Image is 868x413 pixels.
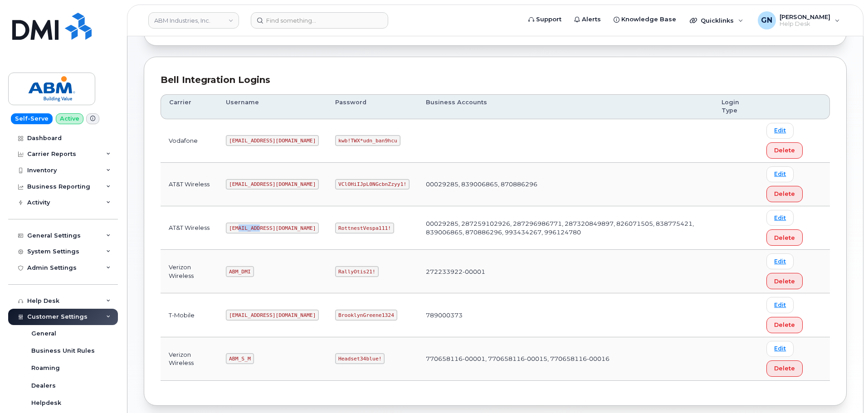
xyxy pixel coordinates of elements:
[774,146,795,155] span: Delete
[713,94,758,119] th: Login Type
[161,73,830,87] div: Bell Integration Logins
[774,321,795,329] span: Delete
[161,250,218,293] td: Verizon Wireless
[226,223,319,233] code: [EMAIL_ADDRESS][DOMAIN_NAME]
[418,94,713,119] th: Business Accounts
[161,94,218,119] th: Carrier
[218,94,327,119] th: Username
[701,17,734,24] span: Quicklinks
[774,364,795,373] span: Delete
[161,119,218,163] td: Vodafone
[621,15,676,24] span: Knowledge Base
[335,179,410,190] code: VClOHiIJpL0NGcbnZzyy1!
[766,297,794,313] a: Edit
[522,10,568,29] a: Support
[766,142,803,159] button: Delete
[568,10,607,29] a: Alerts
[766,166,794,182] a: Edit
[226,135,319,146] code: [EMAIL_ADDRESS][DOMAIN_NAME]
[226,266,254,277] code: ABM_DMI
[766,186,803,202] button: Delete
[766,253,794,269] a: Edit
[766,317,803,333] button: Delete
[327,94,418,119] th: Password
[161,206,218,250] td: AT&T Wireless
[774,233,795,242] span: Delete
[161,163,218,206] td: AT&T Wireless
[761,15,772,26] span: GN
[766,123,794,139] a: Edit
[148,12,239,29] a: ABM Industries, Inc.
[251,12,388,29] input: Find something...
[418,293,713,337] td: 789000373
[766,210,794,226] a: Edit
[335,353,385,364] code: Headset34blue!
[582,15,601,24] span: Alerts
[766,273,803,289] button: Delete
[335,223,394,233] code: RottnestVespa111!
[418,163,713,206] td: 00029285, 839006865, 870886296
[226,353,254,364] code: ABM_S_M
[536,15,561,24] span: Support
[774,189,795,198] span: Delete
[161,337,218,381] td: Verizon Wireless
[607,10,683,29] a: Knowledge Base
[335,310,397,321] code: BrooklynGreene1324
[226,310,319,321] code: [EMAIL_ADDRESS][DOMAIN_NAME]
[751,11,846,29] div: Geoffrey Newport
[766,341,794,357] a: Edit
[683,11,750,29] div: Quicklinks
[418,337,713,381] td: 770658116-00001, 770658116-00015, 770658116-00016
[418,250,713,293] td: 272233922-00001
[226,179,319,190] code: [EMAIL_ADDRESS][DOMAIN_NAME]
[335,266,378,277] code: RallyOtis21!
[780,13,830,20] span: [PERSON_NAME]
[780,20,830,28] span: Help Desk
[161,293,218,337] td: T-Mobile
[766,360,803,377] button: Delete
[774,277,795,286] span: Delete
[766,229,803,246] button: Delete
[418,206,713,250] td: 00029285, 287259102926, 287296986771, 287320849897, 826071505, 838775421, 839006865, 870886296, 9...
[335,135,400,146] code: kwb!TWX*udn_ban9hcu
